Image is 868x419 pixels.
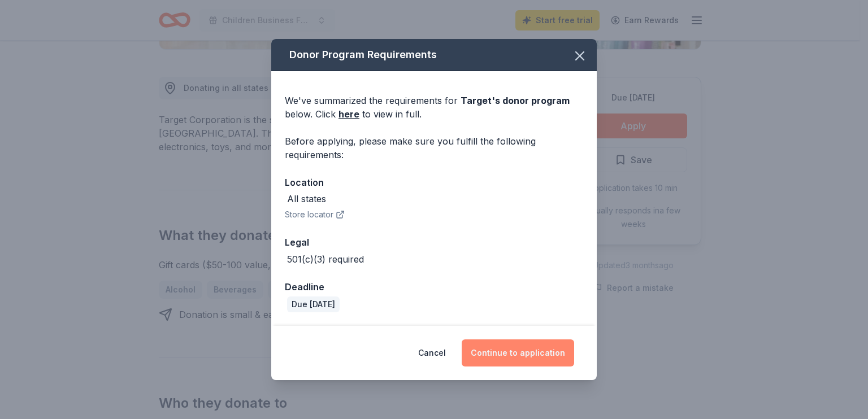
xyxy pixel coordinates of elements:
[285,175,583,190] div: Location
[338,107,359,121] a: here
[285,280,583,294] div: Deadline
[462,339,574,366] button: Continue to application
[287,252,364,266] div: 501(c)(3) required
[287,192,326,206] div: All states
[461,95,570,106] span: Target 's donor program
[287,296,340,312] div: Due [DATE]
[285,134,583,162] div: Before applying, please make sure you fulfill the following requirements:
[271,39,597,71] div: Donor Program Requirements
[418,339,446,366] button: Cancel
[285,94,583,121] div: We've summarized the requirements for below. Click to view in full.
[285,208,345,221] button: Store locator
[285,235,583,250] div: Legal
